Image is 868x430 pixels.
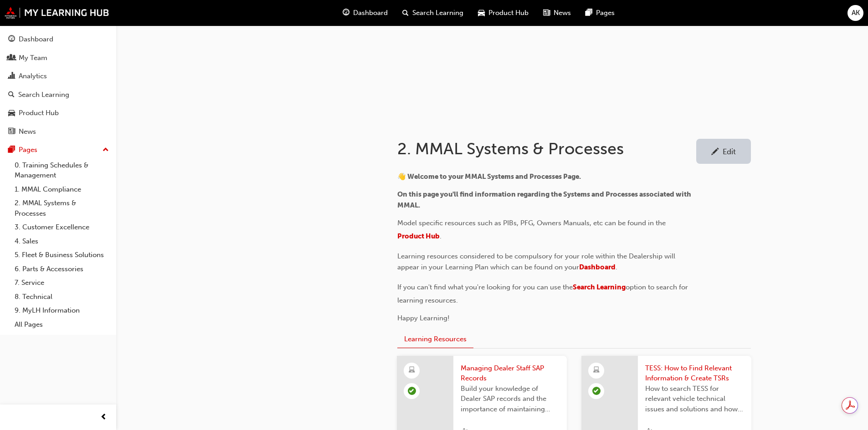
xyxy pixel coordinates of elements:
[397,190,693,209] span: On this page you'll find information regarding the Systems and Processes associated with MMAL.
[4,105,113,121] a: Product Hub
[397,252,677,271] span: Learning resources considered to be compulsory for your role within the Dealership will appear in...
[616,263,617,271] span: .
[711,148,719,157] span: pencil-icon
[471,4,536,22] a: car-iconProduct Hub
[696,139,751,164] a: Edit
[397,283,573,291] span: If you can't find what you're looking for you can use the
[852,8,860,18] span: AK
[397,232,440,240] span: Product Hub
[4,68,113,85] a: Analytics
[19,145,37,155] div: Pages
[847,5,863,21] button: AK
[4,31,113,48] a: Dashboard
[596,8,615,18] span: Pages
[586,7,592,19] span: pages-icon
[536,4,578,22] a: news-iconNews
[19,34,53,45] div: Dashboard
[11,290,113,304] a: 8. Technical
[412,8,463,18] span: Search Learning
[645,384,744,415] span: How to search TESS for relevant vehicle technical issues and solutions and how to create a new TS...
[11,234,113,248] a: 4. Sales
[409,364,415,376] span: learningResourceType_ELEARNING-icon
[8,146,15,154] span: pages-icon
[335,4,395,22] a: guage-iconDashboard
[4,142,113,158] button: Pages
[645,363,744,384] span: TESS: How to Find Relevant Information & Create TSRs
[19,126,36,137] div: News
[397,139,696,159] h1: 2. MMAL Systems & Processes
[11,196,113,220] a: 2. MMAL Systems & Processes
[397,219,666,227] span: Model specific resources such as PIBs, PFG, Owners Manuals, etc can be found in the
[4,50,113,66] a: My Team
[19,53,47,63] div: My Team
[593,364,600,376] span: learningResourceType_ELEARNING-icon
[11,304,113,318] a: 9. MyLH Information
[103,144,109,156] span: up-icon
[402,7,409,19] span: search-icon
[573,283,626,291] a: Search Learning
[8,72,15,81] span: chart-icon
[395,4,471,22] a: search-iconSearch Learning
[408,387,416,395] span: learningRecordVerb_PASS-icon
[343,7,349,19] span: guage-icon
[8,35,15,44] span: guage-icon
[8,91,15,99] span: search-icon
[488,8,529,18] span: Product Hub
[723,147,736,156] div: Edit
[19,71,47,81] div: Analytics
[8,54,15,62] span: people-icon
[461,363,560,384] span: Managing Dealer Staff SAP Records
[579,263,616,271] a: Dashboard
[4,86,113,103] a: Search Learning
[478,7,485,19] span: car-icon
[8,128,15,136] span: news-icon
[592,387,601,395] span: learningRecordVerb_COMPLETE-icon
[397,330,473,348] button: Learning Resources
[11,158,113,182] a: 0. Training Schedules & Management
[578,4,622,22] a: pages-iconPages
[5,7,109,19] img: mmal
[11,248,113,262] a: 5. Fleet & Business Solutions
[4,29,113,142] button: DashboardMy TeamAnalyticsSearch LearningProduct HubNews
[440,232,442,240] span: .
[18,90,69,100] div: Search Learning
[4,123,113,140] a: News
[554,8,571,18] span: News
[11,220,113,234] a: 3. Customer Excellence
[8,109,15,117] span: car-icon
[100,412,107,423] span: prev-icon
[11,262,113,276] a: 6. Parts & Accessories
[11,318,113,332] a: All Pages
[543,7,550,19] span: news-icon
[397,172,581,181] span: 👋 Welcome to your MMAL Systems and Processes Page.
[397,314,450,322] span: Happy Learning!
[353,8,388,18] span: Dashboard
[11,276,113,290] a: 7. Service
[461,384,560,415] span: Build your knowledge of Dealer SAP records and the importance of maintaining your staff records i...
[11,182,113,197] a: 1. MMAL Compliance
[19,108,59,118] div: Product Hub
